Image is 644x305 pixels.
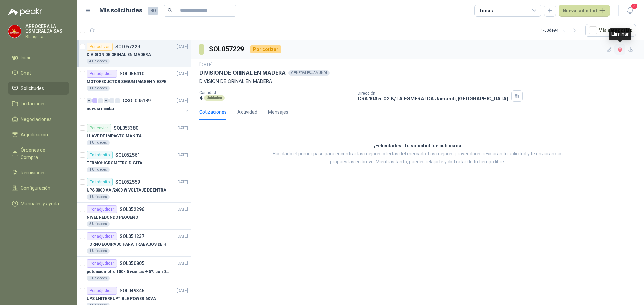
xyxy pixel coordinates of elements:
p: UPS UNITERRUPTIBLE POWER 6KVA [87,296,156,302]
div: 5 Unidades [87,221,110,227]
div: Por adjudicar [87,70,117,78]
div: 0 [115,98,120,103]
p: [DATE] [177,152,188,158]
p: [DATE] [177,288,188,294]
span: Manuales y ayuda [21,200,59,207]
p: LLAVE DE IMPACTO MAKITA [87,133,142,139]
p: DIVISION DE ORINAL EN MADERA [199,78,636,85]
div: 1 Unidades [87,248,110,254]
div: Mensajes [268,108,288,116]
a: Inicio [8,51,69,64]
p: NIVEL REDONDO PEQUEÑO [87,214,138,221]
img: Company Logo [8,25,21,38]
div: 0 [104,98,109,103]
div: Por adjudicar [87,287,117,295]
div: 1 [92,98,97,103]
p: DIVISION DE ORINAL EN MADERA [199,69,286,76]
a: Órdenes de Compra [8,144,69,164]
a: Licitaciones [8,97,69,110]
p: SOL049346 [120,288,144,293]
a: Por adjudicarSOL050805[DATE] potenciometro 100k 5 vueltas +-5% con Dial perilla6 Unidades [77,257,191,284]
p: SOL057229 [115,44,140,49]
div: Por cotizar [250,45,281,53]
p: SOL052559 [115,180,140,184]
span: Adjudicación [21,131,48,138]
p: [DATE] [177,125,188,131]
div: Cotizaciones [199,108,227,116]
p: Has dado el primer paso para encontrar las mejores ofertas del mercado. Los mejores proveedores r... [263,150,572,166]
p: GSOL005189 [123,98,151,103]
a: Por adjudicarSOL056410[DATE] MOTOREDUCTOR SEGUN IMAGEN Y ESPECIFICACIONES ADJUNTAS1 Unidades [77,67,191,94]
p: MOTOREDUCTOR SEGUN IMAGEN Y ESPECIFICACIONES ADJUNTAS [87,79,170,85]
div: Por adjudicar [87,259,117,268]
div: Por adjudicar [87,205,117,213]
span: Chat [21,69,31,77]
p: Cantidad [199,90,352,95]
div: Por adjudicar [87,232,117,240]
p: SOL052296 [120,207,144,212]
div: 1 Unidades [87,86,110,91]
span: Remisiones [21,169,46,176]
p: DIVISION DE ORINAL EN MADERA [87,52,151,58]
a: Configuración [8,182,69,195]
p: [DATE] [177,260,188,267]
h1: Mis solicitudes [99,6,142,15]
div: Actividad [237,108,257,116]
span: Negociaciones [21,116,52,123]
p: [DATE] [177,44,188,50]
div: En tránsito [87,178,113,186]
div: 1 - 50 de 94 [541,25,580,36]
p: [DATE] [177,98,188,104]
div: Por enviar [87,124,111,132]
a: Por enviarSOL053380[DATE] LLAVE DE IMPACTO MAKITA1 Unidades [77,121,191,148]
p: [DATE] [199,62,213,68]
p: UPS 3000 VA /2400 W VOLTAJE DE ENTRADA / SALIDA 12V ON LINE [87,187,170,194]
button: 3 [624,5,636,17]
a: Adjudicación [8,128,69,141]
div: 4 Unidades [87,59,110,64]
p: [DATE] [177,206,188,213]
h3: SOL057229 [209,44,245,54]
p: Dirección [358,91,509,96]
p: TORNO EQUIPADO PARA TRABAJOS DE HASTA 1 METRO DE PRIMER O SEGUNDA MANO [87,241,170,248]
span: 80 [148,7,158,15]
p: CRA 10# 5-02 B/ LA ESMERALDA Jamundí , [GEOGRAPHIC_DATA] [358,96,509,101]
a: Por adjudicarSOL051237[DATE] TORNO EQUIPADO PARA TRABAJOS DE HASTA 1 METRO DE PRIMER O SEGUNDA MA... [77,230,191,257]
p: SOL052561 [115,153,140,157]
p: SOL056410 [120,71,144,76]
div: 6 Unidades [87,276,110,281]
div: GENERALES JAMUNDÍ [288,70,330,76]
a: Manuales y ayuda [8,197,69,210]
a: Remisiones [8,166,69,179]
p: potenciometro 100k 5 vueltas +-5% con Dial perilla [87,269,170,275]
div: Eliminar [609,28,631,40]
a: En tránsitoSOL052559[DATE] UPS 3000 VA /2400 W VOLTAJE DE ENTRADA / SALIDA 12V ON LINE1 Unidades [77,175,191,203]
h3: ¡Felicidades! Tu solicitud fue publicada [374,142,461,150]
div: Unidades [204,95,225,101]
p: ARROCERA LA ESMERALDA SAS [25,24,69,33]
a: Por adjudicarSOL052296[DATE] NIVEL REDONDO PEQUEÑO5 Unidades [77,203,191,230]
img: Logo peakr [8,8,42,16]
p: nevera minibar [87,106,115,112]
div: 0 [98,98,103,103]
p: Blanquita [25,35,69,39]
a: Chat [8,67,69,79]
div: 0 [109,98,114,103]
span: Licitaciones [21,100,46,107]
p: [DATE] [177,71,188,77]
a: Solicitudes [8,82,69,95]
span: 3 [631,3,638,9]
a: 0 1 0 0 0 0 GSOL005189[DATE] nevera minibar [87,97,190,118]
span: Solicitudes [21,85,44,92]
p: SOL051237 [120,234,144,239]
span: Configuración [21,184,50,192]
div: 0 [87,98,92,103]
div: 1 Unidades [87,194,110,200]
p: [DATE] [177,179,188,185]
button: Mís categorías [585,24,636,37]
span: Órdenes de Compra [21,146,63,161]
a: Negociaciones [8,113,69,126]
div: Por cotizar [87,43,113,51]
div: En tránsito [87,151,113,159]
p: 4 [199,95,203,101]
